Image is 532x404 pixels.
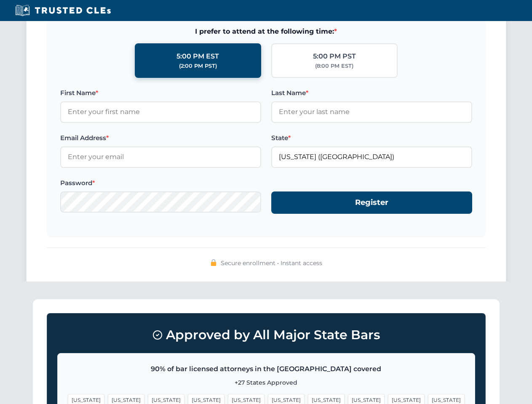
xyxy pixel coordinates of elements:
[57,324,475,346] h3: Approved by All Major State Bars
[179,62,217,70] div: (2:00 PM PST)
[60,88,261,98] label: First Name
[313,51,356,62] div: 5:00 PM PST
[13,4,113,17] img: Trusted CLEs
[60,178,261,188] label: Password
[271,146,472,167] input: Florida (FL)
[271,88,472,98] label: Last Name
[221,258,322,268] span: Secure enrollment • Instant access
[60,146,261,167] input: Enter your email
[60,26,472,37] span: I prefer to attend at the following time:
[315,62,353,70] div: (8:00 PM EST)
[60,133,261,143] label: Email Address
[68,378,465,387] p: +27 States Approved
[271,133,472,143] label: State
[176,51,219,62] div: 5:00 PM EST
[271,191,472,214] button: Register
[210,259,217,266] img: 🔒
[271,101,472,122] input: Enter your last name
[68,364,465,375] p: 90% of bar licensed attorneys in the [GEOGRAPHIC_DATA] covered
[60,101,261,122] input: Enter your first name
